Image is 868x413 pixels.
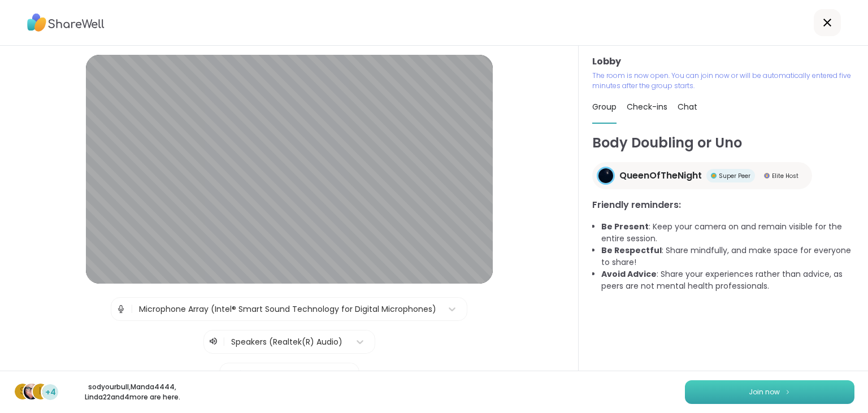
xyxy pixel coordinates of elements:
img: QueenOfTheNight [598,168,613,183]
span: Group [592,101,617,112]
span: +4 [45,386,56,398]
img: Elite Host [764,173,770,179]
span: | [239,363,242,386]
img: Manda4444 [24,384,40,399]
img: Camera [224,363,235,386]
h3: Lobby [592,55,854,68]
b: Be Present [601,221,649,232]
span: Join now [749,387,780,397]
p: sodyourbull , Manda4444 , Linda22 and 4 more are here. [69,382,196,402]
img: Microphone [116,298,126,320]
img: ShareWell Logomark [784,389,791,395]
img: ShareWell Logo [27,10,105,36]
span: Check-ins [627,101,667,112]
b: Avoid Advice [601,268,657,280]
li: : Keep your camera on and remain visible for the entire session. [601,221,854,245]
span: Elite Host [772,172,798,180]
div: Integrated Webcam [248,369,328,381]
img: Super Peer [711,173,717,179]
h1: Body Doubling or Uno [592,133,854,153]
p: The room is now open. You can join now or will be automatically entered five minutes after the gr... [592,71,854,91]
li: : Share mindfully, and make space for everyone to share! [601,245,854,268]
span: s [20,384,25,399]
a: QueenOfTheNightQueenOfTheNightSuper PeerSuper PeerElite HostElite Host [592,162,812,189]
span: | [223,335,225,349]
span: Chat [678,101,697,112]
b: Be Respectful [601,245,662,256]
span: Super Peer [719,172,750,180]
button: Join now [685,380,854,404]
span: QueenOfTheNight [619,169,702,182]
li: : Share your experiences rather than advice, as peers are not mental health professionals. [601,268,854,292]
h3: Friendly reminders: [592,198,854,212]
div: Microphone Array (Intel® Smart Sound Technology for Digital Microphones) [139,303,436,315]
span: | [131,298,133,320]
span: L [39,384,43,399]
